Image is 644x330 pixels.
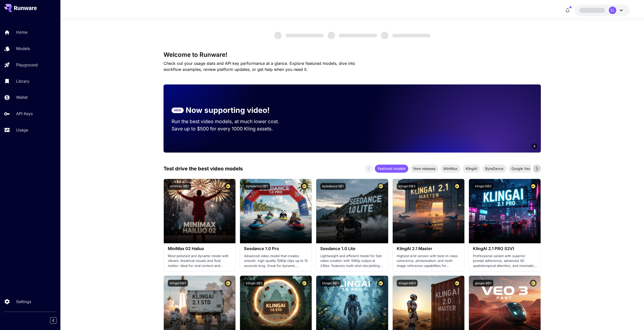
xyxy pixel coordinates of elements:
[186,105,270,116] p: Now supporting video!
[609,7,616,14] div: EL
[172,125,289,132] p: Save up to $500 for every 1000 Kling assets.
[473,280,493,287] button: google:3@1
[463,165,480,173] div: KlingAI
[320,183,346,190] button: bytedance:1@1
[244,183,270,190] button: bytedance:2@1
[16,45,30,52] p: Models
[301,183,308,190] button: Certified Model – Vetted for best performance and includes a commercial license.
[440,166,461,171] span: MiniMax
[410,165,438,173] div: New releases
[482,165,506,173] div: ByteDance
[240,179,312,243] img: alt
[454,183,460,190] button: Certified Model – Vetted for best performance and includes a commercial license.
[168,254,231,268] p: Most polished and dynamic model with vibrant, theatrical visuals and fluid motion. Ideal for vira...
[320,280,341,287] button: klingai:3@2
[16,62,38,68] p: Playground
[164,51,541,58] h3: Welcome to Runware!
[454,280,460,287] button: Certified Model – Vetted for best performance and includes a commercial license.
[164,179,235,243] img: alt
[320,254,384,268] p: Lightweight and efficient model for fast video creation with 1080p output at 24fps. Features mult...
[473,254,537,268] p: Professional variant with superior prompt adherence, advanced 3D spatiotemporal attention, and ci...
[168,246,231,251] h3: MiniMax 02 Hailuo
[508,165,533,173] div: Google Veo
[168,280,188,287] button: klingai:5@1
[393,179,464,243] img: alt
[164,61,355,72] span: Check out your usage stats and API key performance at a glance. Explore featured models, dive int...
[244,254,308,268] p: Advanced video model that creates smooth, high-quality 1080p clips up to 10 seconds long. Great f...
[377,183,384,190] button: Certified Model – Vetted for best performance and includes a commercial license.
[225,280,231,287] button: Certified Model – Vetted for best performance and includes a commercial license.
[482,166,506,171] span: ByteDance
[397,246,460,251] h3: KlingAI 2.1 Master
[225,183,231,190] button: Certified Model – Vetted for best performance and includes a commercial license.
[397,183,417,190] button: klingai:5@3
[377,280,384,287] button: Certified Model – Vetted for best performance and includes a commercial license.
[375,165,408,173] div: Featured models
[508,166,533,171] span: Google Veo
[473,246,537,251] h3: KlingAI 2.1 PRO (I2V)
[164,165,243,172] p: Test drive the best video models
[469,179,541,243] img: alt
[473,183,494,190] button: klingai:5@2
[375,166,408,171] span: Featured models
[397,254,460,268] p: Highest-end version with best-in-class coherence, photorealism, and multi-image reference capabil...
[244,246,308,251] h3: Seedance 1.0 Pro
[16,29,27,35] p: Home
[575,5,629,16] button: EL
[440,165,461,173] div: MiniMax
[174,108,181,113] p: NEW
[320,246,384,251] h3: Seedance 1.0 Lite
[463,166,480,171] span: KlingAI
[16,111,33,117] p: API Keys
[534,144,535,148] span: 6
[16,299,31,305] p: Settings
[301,280,308,287] button: Certified Model – Vetted for best performance and includes a commercial license.
[530,280,537,287] button: Certified Model – Vetted for best performance and includes a commercial license.
[16,127,28,133] p: Usage
[54,316,60,325] div: Collapse sidebar
[410,166,438,171] span: New releases
[16,78,29,84] p: Library
[316,179,388,243] img: alt
[530,183,537,190] button: Certified Model – Vetted for best performance and includes a commercial license.
[172,118,289,125] p: Run the best video models, at much lower cost.
[168,183,191,190] button: minimax:3@1
[244,280,264,287] button: klingai:3@1
[50,317,57,324] button: Collapse sidebar
[397,280,418,287] button: klingai:4@3
[16,94,28,100] p: Wallet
